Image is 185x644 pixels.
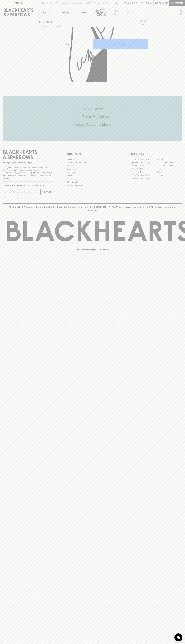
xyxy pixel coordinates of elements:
[139,19,147,26] button: Add to wishlist
[37,27,148,82] img: Sailors Grave Sea Bird Coastal Hazy Pale 355ml (can)
[3,197,54,199] p: We will never spam you
[42,11,47,14] p: Shop
[156,164,182,167] a: [GEOGRAPHIC_DATA]
[156,158,182,161] a: Braddon
[156,161,182,164] a: [GEOGRAPHIC_DATA]
[39,21,45,23] a: HOME
[3,161,54,164] p: Sibling owned and run since [DATE]
[156,167,182,170] a: Fitzroy
[67,171,118,174] a: Gift Cards
[80,11,87,14] p: Stores
[171,2,183,5] p: Checkout
[121,10,180,15] input: Try "Pinot noir"
[14,2,23,5] p: FIND US
[113,42,127,46] p: ADD TO CART
[131,177,156,180] a: [GEOGRAPHIC_DATA]
[65,41,92,47] div: Can
[127,2,137,5] p: Wishlist
[29,172,53,174] strong: Liquor License #32064953
[67,152,118,156] p: OTHER AREAS
[74,6,93,18] a: Stores
[131,164,156,167] a: Brunswick West
[156,170,182,174] a: Geelong
[67,167,118,171] a: Contact Us
[93,39,148,49] button: ADD TO CART
[131,170,156,174] a: Fitzroy North
[3,166,54,179] p: It is against the law to sell or supply alcohol to, or to obtain alcohol on behalf of a person un...
[41,189,54,195] button: SUBSCRIBE
[131,167,156,170] a: [PERSON_NAME]
[3,107,182,111] h5: Click & Collect
[3,114,182,119] h5: Uber Same-Day Delivery
[177,636,180,639] img: bubble-icon
[67,180,118,184] a: Shipping Information
[155,2,162,5] p: $0.00
[5,206,180,212] p: Blackhearts & Sparrows acknowledges the traditional Custodians of land throughout [GEOGRAPHIC_DAT...
[42,191,53,194] p: SUBSCRIBE
[5,190,40,194] input: e.g. jane@blackheartsandsparrows.com.au
[145,2,151,5] p: Login
[37,6,56,18] button: Shop
[67,164,118,167] a: Careers
[67,184,118,187] a: Terms & Conditions
[3,96,182,141] div: Call to action block
[3,122,182,127] h5: Across Melbourne Metro
[131,161,156,164] a: [GEOGRAPHIC_DATA]
[131,152,182,156] p: OUR STORES
[67,174,118,177] a: FAQ's
[131,174,156,177] a: [GEOGRAPHIC_DATA]
[47,21,53,23] a: SHOP
[67,161,118,164] a: Business & Bulk Gifting
[61,11,69,14] p: Tastings
[67,177,118,180] a: Privacy Policy
[156,174,182,177] a: Prahran
[166,2,167,4] p: 0
[44,25,61,28] button: Add to wishlist
[66,42,70,46] p: Can
[3,184,54,187] p: Subscribe to The Blackhearts Newsletter
[131,158,156,161] a: [GEOGRAPHIC_DATA]
[67,158,118,161] a: Bottle Drop FAQ's
[56,6,74,18] a: Tastings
